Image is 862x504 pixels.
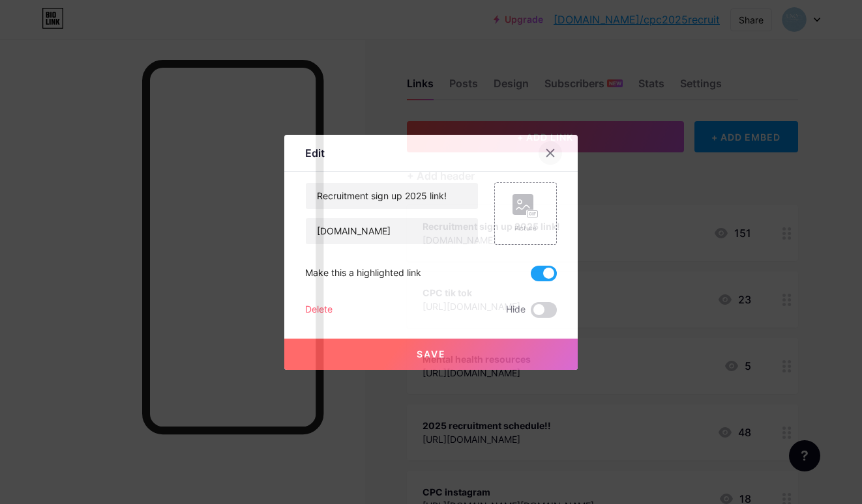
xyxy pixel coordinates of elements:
[306,183,478,209] input: Title
[417,348,446,359] span: Save
[284,339,578,370] button: Save
[305,266,421,281] div: Make this a highlighted link
[305,302,333,318] div: Delete
[305,145,325,161] div: Edit
[306,218,478,244] input: URL
[506,302,526,318] span: Hide
[513,223,539,233] div: Picture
